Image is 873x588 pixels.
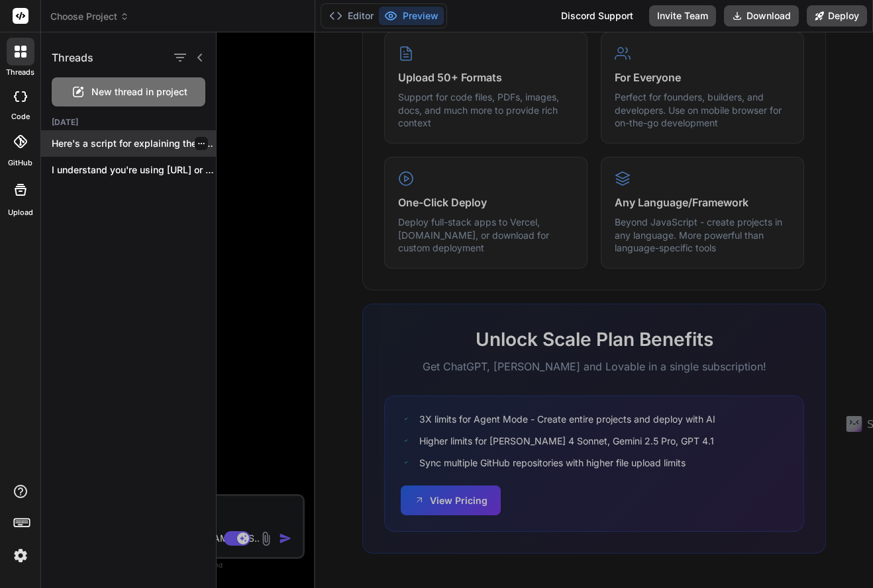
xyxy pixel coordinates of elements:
button: Editor [324,7,379,25]
div: Discord Support [553,5,641,26]
span: New thread in project [91,85,187,99]
span: Choose Project [50,10,129,23]
h2: [DATE] [41,117,216,128]
label: Upload [8,207,33,218]
p: I understand you're using [URL] or Webstarts... [52,163,216,177]
button: Deploy [807,5,867,26]
label: GitHub [8,157,32,169]
button: Download [724,5,799,26]
h1: Threads [52,50,93,65]
label: threads [6,67,34,78]
p: Here's a script for explaining the calculator... [52,137,216,150]
img: settings [9,544,32,567]
button: Invite Team [649,5,716,26]
label: code [11,111,30,122]
button: Preview [379,7,444,25]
